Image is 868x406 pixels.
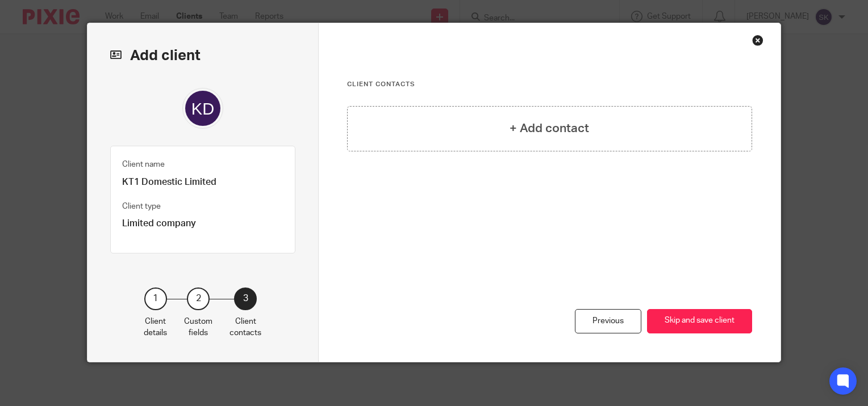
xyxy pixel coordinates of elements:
[510,120,589,137] h4: + Add contact
[144,287,167,310] div: 1
[647,309,752,333] button: Skip and save client
[182,88,223,129] img: svg%3E
[229,316,261,339] p: Client contacts
[122,218,283,230] p: Limited company
[122,201,161,212] label: Client type
[184,316,212,339] p: Custom fields
[575,309,641,333] div: Previous
[122,159,165,170] label: Client name
[234,287,257,310] div: 3
[347,80,753,89] h3: Client contacts
[122,176,283,188] p: KT1 Domestic Limited
[187,287,210,310] div: 2
[144,316,167,339] p: Client details
[110,46,295,65] h2: Add client
[752,35,763,46] div: Close this dialog window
